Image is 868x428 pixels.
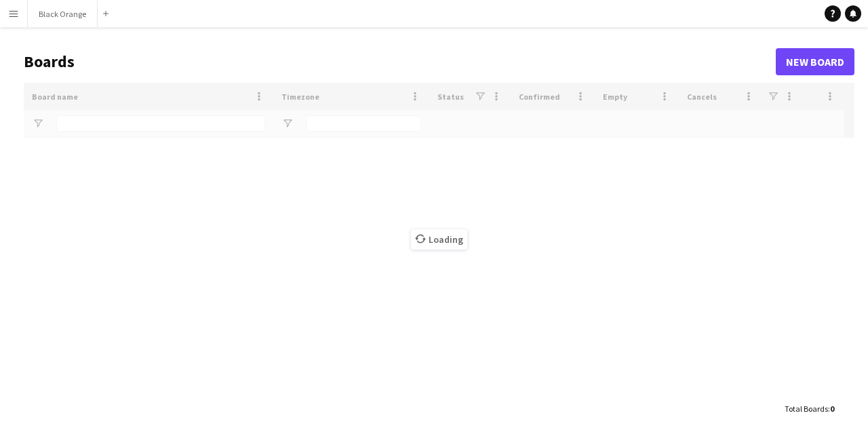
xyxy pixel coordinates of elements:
[830,404,834,414] span: 0
[411,229,467,250] span: Loading
[785,404,828,414] span: Total Boards
[28,1,98,27] button: Black Orange
[776,48,854,75] a: New Board
[785,395,834,422] div: :
[24,52,776,72] h1: Boards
